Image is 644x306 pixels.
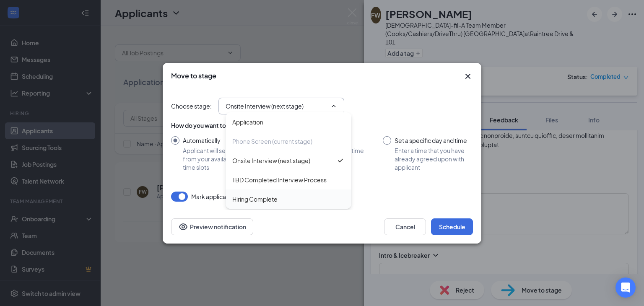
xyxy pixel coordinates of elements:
[232,194,278,204] div: Hiring Complete
[171,71,216,80] h3: Move to stage
[431,218,473,235] button: Schedule
[615,277,636,298] div: Open Intercom Messenger
[232,117,263,127] div: Application
[232,137,312,146] div: Phone Screen (current stage)
[171,218,253,235] button: Preview notificationEye
[171,101,212,111] span: Choose stage :
[191,192,327,202] span: Mark applicant(s) as Completed for Phone Screen
[232,175,327,184] div: TBD Completed Interview Process
[463,71,473,81] button: Close
[330,103,337,109] svg: ChevronUp
[178,222,188,232] svg: Eye
[232,156,310,165] div: Onsite Interview (next stage)
[463,71,473,81] svg: Cross
[384,218,426,235] button: Cancel
[171,121,473,130] div: How do you want to schedule time with the applicant?
[336,156,345,165] svg: Checkmark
